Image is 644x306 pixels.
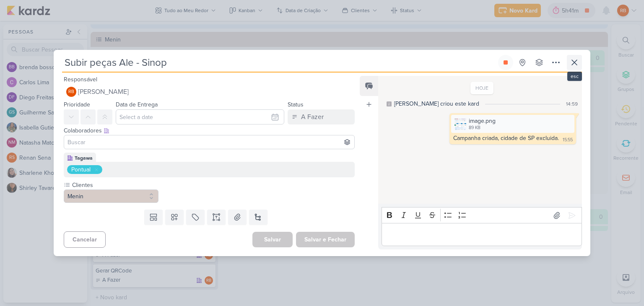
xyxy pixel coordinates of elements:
[75,154,93,162] div: Tagawa
[62,55,496,70] input: Kard Sem Título
[68,90,74,94] p: RB
[64,84,355,99] button: RB [PERSON_NAME]
[64,231,106,248] button: Cancelar
[469,117,496,125] div: image.png
[301,112,324,122] div: A Fazer
[563,137,573,143] div: 15:55
[566,100,578,108] div: 14:59
[469,124,496,131] div: 89 KB
[78,87,129,97] span: [PERSON_NAME]
[116,109,284,124] input: Select a date
[567,72,582,81] div: esc
[66,137,353,147] input: Buscar
[64,76,97,83] label: Responsável
[64,101,90,108] label: Prioridade
[64,189,158,203] button: Menin
[288,101,304,108] label: Status
[382,207,582,223] div: Editor toolbar
[288,109,355,124] button: A Fazer
[502,59,509,66] div: Parar relógio
[382,223,582,246] div: Editor editing area: main
[454,118,466,130] img: kH9aEXJDMTkUXd8t87XND5vYhArjgFXOlrihEAKe.png
[64,126,355,135] div: Colaboradores
[66,87,76,97] div: Rogerio Bispo
[394,99,479,108] div: [PERSON_NAME] criou este kard
[453,135,559,142] div: Campanha criada, cidade de SP excluida.
[116,101,158,108] label: Data de Entrega
[451,115,574,133] div: image.png
[71,165,91,174] div: Pontual
[71,181,158,189] label: Clientes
